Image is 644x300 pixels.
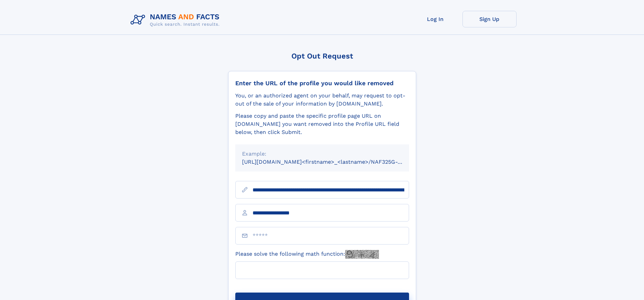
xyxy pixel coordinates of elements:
[242,159,422,165] small: [URL][DOMAIN_NAME]<firstname>_<lastname>/NAF325G-xxxxxxxx
[228,52,416,60] div: Opt Out Request
[408,11,462,27] a: Log In
[242,150,402,158] div: Example:
[235,79,409,87] div: Enter the URL of the profile you would like removed
[235,112,409,136] div: Please copy and paste the specific profile page URL on [DOMAIN_NAME] you want removed into the Pr...
[235,92,409,108] div: You, or an authorized agent on your behalf, may request to opt-out of the sale of your informatio...
[462,11,517,27] a: Sign Up
[235,250,379,259] label: Please solve the following math function:
[128,11,225,29] img: Logo Names and Facts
